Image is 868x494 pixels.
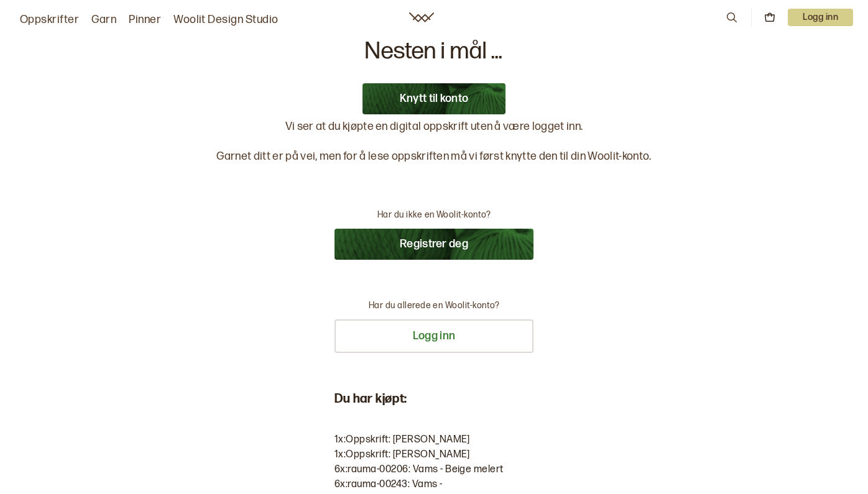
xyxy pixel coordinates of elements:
[216,119,651,164] p: Vi ser at du kjøpte en digital oppskrift uten å være logget inn. Garnet ditt er på vei, men for å...
[20,11,79,29] a: Oppskrifter
[788,9,853,26] button: User dropdown
[377,209,491,221] p: Har du ikke en Woolit-konto?
[335,319,533,353] button: Logg inn
[335,390,533,408] p: Du har kjøpt:
[788,9,853,26] p: Logg inn
[91,11,116,29] a: Garn
[335,432,533,447] li: 1 x: Oppskrift: [PERSON_NAME]
[335,229,533,260] button: Registrer deg
[365,40,502,63] p: Nesten i mål ...
[362,83,506,114] button: Knytt til konto
[129,11,161,29] a: Pinner
[369,300,499,312] p: Har du allerede en Woolit-konto?
[409,12,434,22] a: Woolit
[335,462,533,477] li: 6 x: rauma-00206: Vams - Beige melert
[173,11,279,29] a: Woolit Design Studio
[335,447,533,462] li: 1 x: Oppskrift: [PERSON_NAME]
